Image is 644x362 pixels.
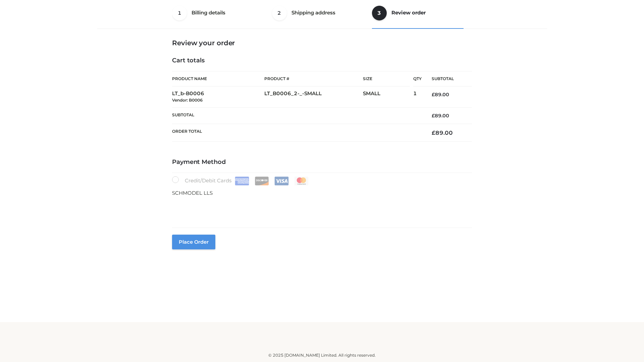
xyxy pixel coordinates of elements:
[100,352,544,359] div: © 2025 [DOMAIN_NAME] Limited. All rights reserved.
[235,177,249,185] img: Amex
[172,71,264,86] th: Product Name
[172,235,215,249] button: Place order
[172,98,203,103] small: Vendor: B0006
[432,92,435,98] span: £
[172,86,264,108] td: LT_b-B0006
[264,86,363,108] td: LT_B0006_2-_-SMALL
[172,159,472,166] h4: Payment Method
[274,177,289,185] img: Visa
[432,113,449,119] bdi: 89.00
[432,92,449,98] bdi: 89.00
[172,189,472,197] p: SCHMODEL LLS
[172,176,309,185] label: Credit/Debit Cards
[255,177,269,185] img: Discover
[172,107,422,124] th: Subtotal
[172,57,472,64] h4: Cart totals
[413,86,422,108] td: 1
[172,124,422,142] th: Order Total
[172,39,472,47] h3: Review your order
[422,71,472,86] th: Subtotal
[432,113,435,119] span: £
[432,129,435,136] span: £
[363,71,410,86] th: Size
[363,86,413,108] td: SMALL
[171,196,471,220] iframe: Secure payment input frame
[432,129,453,136] bdi: 89.00
[264,71,363,86] th: Product #
[294,177,309,185] img: Mastercard
[413,71,422,86] th: Qty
